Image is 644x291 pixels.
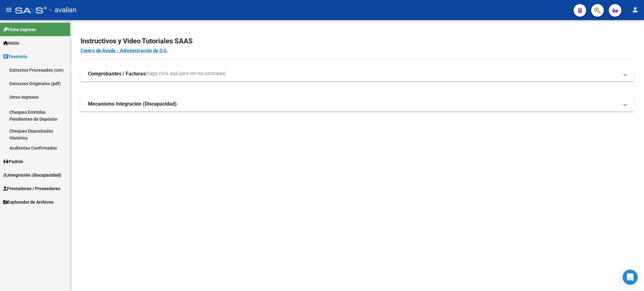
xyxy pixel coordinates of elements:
span: Inicio [3,40,19,47]
mat-expansion-panel-header: Mecanismo Integración (Discapacidad) [80,96,634,112]
span: - avalian [50,3,76,17]
strong: Mecanismo Integración (Discapacidad) [88,101,177,107]
span: Padrón [3,158,23,165]
a: Centro de Ayuda - Administración de O.S. [80,48,168,53]
mat-icon: person [631,6,639,14]
span: Explorador de Archivos [3,199,53,206]
span: Prestadores / Proveedores [3,185,60,192]
mat-icon: menu [5,6,13,14]
strong: Comprobantes / Facturas [88,70,146,77]
span: Integración (discapacidad) [3,172,61,178]
span: Firma Express [3,26,36,33]
div: Open Intercom Messenger [623,270,638,285]
span: (haga click aquí para ver los tutoriales) [146,70,226,77]
h2: Instructivos y Video Tutoriales SAAS [80,35,634,47]
mat-expansion-panel-header: Comprobantes / Facturas(haga click aquí para ver los tutoriales) [80,66,634,81]
span: Tesorería [3,53,27,60]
